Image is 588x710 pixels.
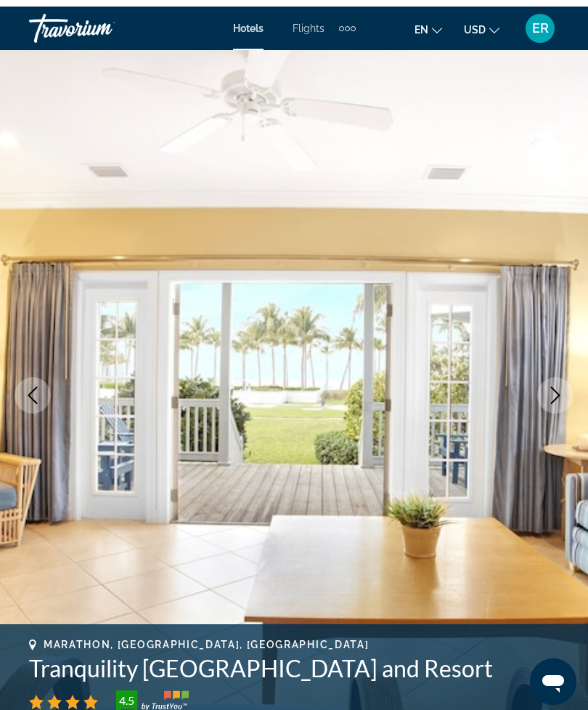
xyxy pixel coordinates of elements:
[530,652,576,698] iframe: Button to launch messaging window
[464,12,499,33] button: Change currency
[112,685,141,703] div: 4.5
[15,371,51,407] button: Previous image
[233,16,264,28] a: Hotels
[44,632,369,644] span: Marathon, [GEOGRAPHIC_DATA], [GEOGRAPHIC_DATA]
[464,17,486,29] span: USD
[537,371,573,407] button: Next image
[116,684,189,707] img: trustyou-badge-hor.svg
[532,15,549,29] span: ER
[415,17,428,29] span: en
[29,648,559,677] h1: Tranquility [GEOGRAPHIC_DATA] and Resort
[521,7,559,37] button: User Menu
[293,16,324,28] a: Flights
[339,10,356,33] button: Extra navigation items
[415,12,442,33] button: Change language
[29,3,174,41] a: Travorium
